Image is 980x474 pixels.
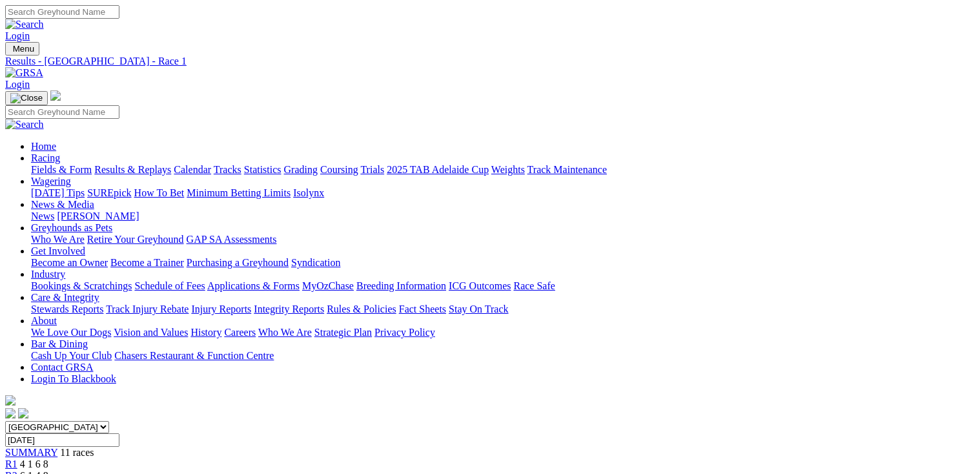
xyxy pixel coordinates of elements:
a: History [190,327,221,338]
a: Rules & Policies [327,304,396,314]
div: Industry [31,280,975,292]
a: We Love Our Dogs [31,327,111,338]
a: Cash Up Your Club [31,350,112,361]
a: MyOzChase [302,280,354,291]
a: Careers [224,327,256,338]
a: Who We Are [258,327,312,338]
img: facebook.svg [5,408,15,418]
a: Login [5,30,30,41]
input: Select date [5,433,119,447]
a: Become a Trainer [110,257,184,268]
a: Login To Blackbook [31,373,116,384]
a: How To Bet [134,187,185,198]
a: Track Maintenance [527,164,607,175]
a: Track Injury Rebate [106,304,189,314]
img: GRSA [5,67,43,79]
input: Search [5,5,119,19]
a: Retire Your Greyhound [87,234,184,245]
a: Breeding Information [356,280,446,291]
img: logo-grsa-white.png [5,395,15,406]
a: Weights [491,164,525,175]
a: Statistics [244,164,281,175]
a: Race Safe [513,280,555,291]
a: Results & Replays [94,164,171,175]
a: Privacy Policy [374,327,435,338]
a: Stay On Track [449,304,508,314]
a: Stewards Reports [31,304,103,314]
a: ICG Outcomes [449,280,511,291]
a: News & Media [31,199,94,210]
a: Login [5,79,30,90]
a: Calendar [174,164,211,175]
button: Toggle navigation [5,42,39,56]
a: R1 [5,459,17,469]
a: Coursing [320,164,358,175]
a: Home [31,141,56,152]
img: Close [10,93,43,103]
a: Care & Integrity [31,292,99,303]
div: Bar & Dining [31,350,975,362]
a: Trials [360,164,384,175]
img: Search [5,119,44,130]
div: News & Media [31,211,975,222]
a: Minimum Betting Limits [187,187,291,198]
img: Search [5,19,44,30]
a: News [31,211,54,222]
div: About [31,327,975,338]
a: Isolynx [293,187,324,198]
a: [PERSON_NAME] [57,211,139,222]
a: Racing [31,152,60,163]
a: Applications & Forms [207,280,300,291]
input: Search [5,105,119,119]
a: 2025 TAB Adelaide Cup [387,164,489,175]
a: Tracks [214,164,241,175]
span: 11 races [60,447,94,458]
a: Results - [GEOGRAPHIC_DATA] - Race 1 [5,56,975,67]
a: GAP SA Assessments [187,234,277,245]
a: Syndication [291,257,340,268]
a: Get Involved [31,245,85,256]
div: Racing [31,164,975,176]
div: Greyhounds as Pets [31,234,975,245]
a: Industry [31,269,65,280]
a: SUREpick [87,187,131,198]
a: About [31,315,57,326]
a: Integrity Reports [254,304,324,314]
a: Fields & Form [31,164,92,175]
a: Greyhounds as Pets [31,222,112,233]
a: Wagering [31,176,71,187]
div: Wagering [31,187,975,199]
img: twitter.svg [18,408,28,418]
a: [DATE] Tips [31,187,85,198]
span: 4 1 6 8 [20,459,48,469]
a: Vision and Values [114,327,188,338]
a: Strategic Plan [314,327,372,338]
span: Menu [13,44,34,54]
a: Bookings & Scratchings [31,280,132,291]
a: SUMMARY [5,447,57,458]
a: Contact GRSA [31,362,93,373]
button: Toggle navigation [5,91,48,105]
a: Become an Owner [31,257,108,268]
a: Bar & Dining [31,338,88,349]
img: logo-grsa-white.png [50,90,61,101]
a: Fact Sheets [399,304,446,314]
a: Who We Are [31,234,85,245]
a: Grading [284,164,318,175]
a: Schedule of Fees [134,280,205,291]
div: Care & Integrity [31,304,975,315]
a: Purchasing a Greyhound [187,257,289,268]
a: Injury Reports [191,304,251,314]
a: Chasers Restaurant & Function Centre [114,350,274,361]
div: Get Involved [31,257,975,269]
